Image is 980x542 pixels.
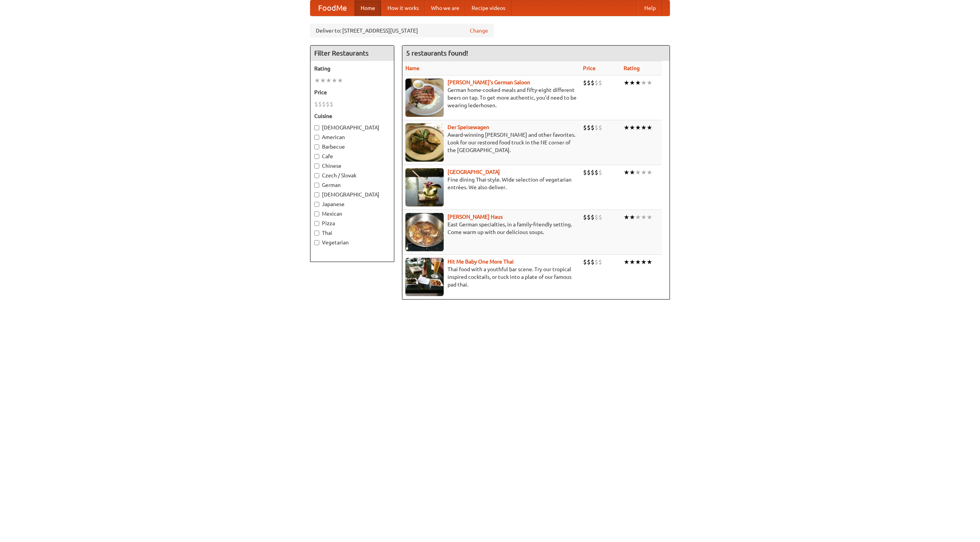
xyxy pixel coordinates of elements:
li: $ [322,100,326,108]
label: Thai [314,229,390,237]
li: $ [326,100,330,108]
li: ★ [635,258,641,266]
a: [PERSON_NAME] Haus [448,214,503,220]
input: Cafe [314,154,319,159]
li: $ [587,168,591,177]
label: American [314,133,390,141]
li: ★ [624,79,629,87]
li: ★ [314,76,320,85]
a: Name [405,65,420,71]
li: $ [330,100,333,108]
input: Thai [314,231,319,236]
li: ★ [647,168,652,177]
a: Change [470,27,488,34]
input: Japanese [314,202,319,207]
li: $ [587,258,591,266]
h5: Price [314,88,390,96]
li: ★ [624,168,629,177]
input: Vegetarian [314,240,319,245]
li: ★ [337,76,343,85]
li: $ [595,168,598,177]
li: ★ [641,213,647,221]
label: [DEMOGRAPHIC_DATA] [314,191,390,198]
li: ★ [647,258,652,266]
label: Vegetarian [314,239,390,246]
a: Help [638,0,662,16]
input: American [314,135,319,140]
a: How it works [381,0,425,16]
li: $ [598,123,602,132]
label: Barbecue [314,143,390,151]
li: $ [598,213,602,221]
li: ★ [635,213,641,221]
input: Czech / Slovak [314,173,319,178]
li: $ [587,79,591,87]
li: $ [591,123,595,132]
a: [GEOGRAPHIC_DATA] [448,169,500,175]
li: ★ [629,213,635,221]
li: ★ [635,79,641,87]
img: satay.jpg [405,168,444,206]
li: ★ [326,76,332,85]
div: Deliver to: [STREET_ADDRESS][US_STATE] [310,24,494,38]
a: Who we are [425,0,465,16]
label: Chinese [314,162,390,170]
li: $ [595,123,598,132]
li: $ [598,79,602,87]
a: Recipe videos [465,0,511,16]
p: Thai food with a youthful bar scene. Try our tropical inspired cocktails, or tuck into a plate of... [405,265,577,288]
img: speisewagen.jpg [405,123,444,162]
li: $ [318,100,322,108]
li: ★ [641,168,647,177]
li: ★ [624,258,629,266]
li: $ [583,79,587,87]
label: Mexican [314,210,390,218]
li: $ [583,168,587,177]
li: ★ [635,123,641,132]
p: East German specialties, in a family-friendly setting. Come warm up with our delicious soups. [405,221,577,236]
li: $ [587,123,591,132]
li: ★ [629,123,635,132]
h5: Cuisine [314,112,390,120]
li: $ [595,213,598,221]
img: kohlhaus.jpg [405,213,444,251]
h5: Rating [314,65,390,72]
li: $ [591,213,595,221]
h4: Filter Restaurants [310,46,394,61]
li: $ [583,213,587,221]
li: ★ [647,213,652,221]
li: ★ [641,123,647,132]
input: [DEMOGRAPHIC_DATA] [314,192,319,197]
li: ★ [332,76,337,85]
li: ★ [629,168,635,177]
a: Home [354,0,381,16]
li: $ [587,213,591,221]
ng-pluralize: 5 restaurants found! [406,49,468,57]
input: Mexican [314,211,319,216]
li: $ [598,168,602,177]
label: German [314,181,390,189]
li: ★ [624,213,629,221]
li: ★ [647,123,652,132]
li: ★ [641,258,647,266]
b: Der Speisewagen [448,124,489,130]
p: Fine dining Thai-style. Wide selection of vegetarian entrées. We also deliver. [405,176,577,191]
li: $ [595,79,598,87]
li: ★ [647,79,652,87]
input: [DEMOGRAPHIC_DATA] [314,125,319,130]
a: [PERSON_NAME]'s German Saloon [448,79,530,85]
a: Rating [624,65,640,71]
a: Price [583,65,596,71]
li: $ [591,258,595,266]
img: babythai.jpg [405,258,444,296]
li: $ [598,258,602,266]
p: Award-winning [PERSON_NAME] and other favorites. Look for our restored food truck in the NE corne... [405,131,577,154]
input: Barbecue [314,144,319,149]
a: Hit Me Baby One More Thai [448,259,514,265]
p: German home-cooked meals and fifty-eight different beers on tap. To get more authentic, you'd nee... [405,86,577,109]
label: Cafe [314,152,390,160]
input: Pizza [314,221,319,226]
